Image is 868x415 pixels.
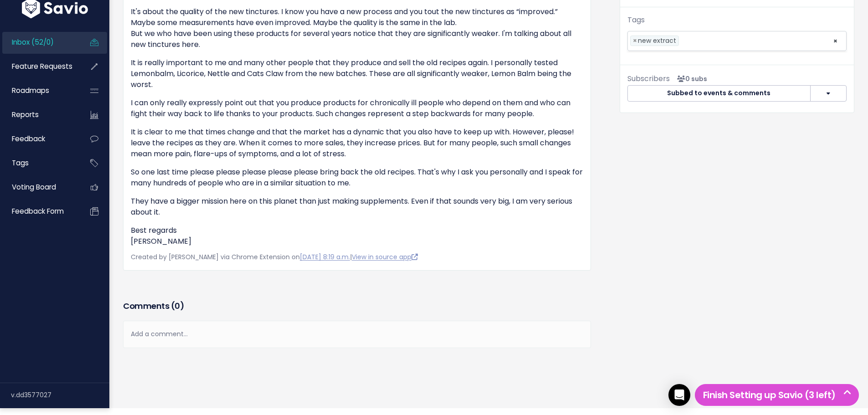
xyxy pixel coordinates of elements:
p: So one last time please please please please please bring back the old recipes. That's why I ask ... [131,167,583,189]
span: × [633,36,637,46]
span: Subscribers [627,73,670,84]
p: It is clear to me that times change and that the market has a dynamic that you also have to keep ... [131,127,583,159]
span: 0 [175,300,180,312]
span: Voting Board [12,182,56,192]
a: Reports [2,104,76,125]
p: They have a bigger mission here on this planet than just making supplements. Even if that sounds ... [131,196,583,218]
a: Feedback [2,128,76,149]
button: Subbed to events & comments [627,85,811,102]
h5: Finish Setting up Savio (3 left) [699,388,855,402]
span: new extract [638,36,676,45]
span: Feature Requests [12,61,72,71]
a: Voting Board [2,177,76,198]
li: new extract [630,36,679,46]
span: × [833,31,838,51]
p: It's about the quality of the new tinctures. I know you have a new process and you tout the new t... [131,6,583,50]
div: v.dd3577027 [11,383,109,407]
a: Tags [2,153,76,174]
span: <p><strong>Subscribers</strong><br><br> No subscribers yet<br> </p> [673,74,707,83]
span: Roadmaps [12,86,49,95]
p: I can only really expressly point out that you produce products for chronically ill people who de... [131,97,583,119]
a: Feature Requests [2,56,76,77]
a: Inbox (52/0) [2,32,76,53]
span: Reports [12,110,39,119]
a: Feedback form [2,201,76,222]
h3: Comments ( ) [123,300,591,313]
a: [DATE] 8:19 a.m. [300,252,350,261]
span: Created by [PERSON_NAME] via Chrome Extension on | [131,252,418,261]
span: Tags [12,158,29,168]
p: It is really important to me and many other people that they produce and sell the old recipes aga... [131,57,583,90]
a: View in source app [352,252,418,261]
span: Feedback form [12,206,64,216]
p: Best regards [PERSON_NAME] [131,225,583,247]
span: Inbox (52/0) [12,37,54,47]
span: Feedback [12,134,45,143]
a: Roadmaps [2,80,76,101]
div: Open Intercom Messenger [668,384,690,406]
label: Tags [627,15,645,26]
div: Add a comment... [123,321,591,348]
